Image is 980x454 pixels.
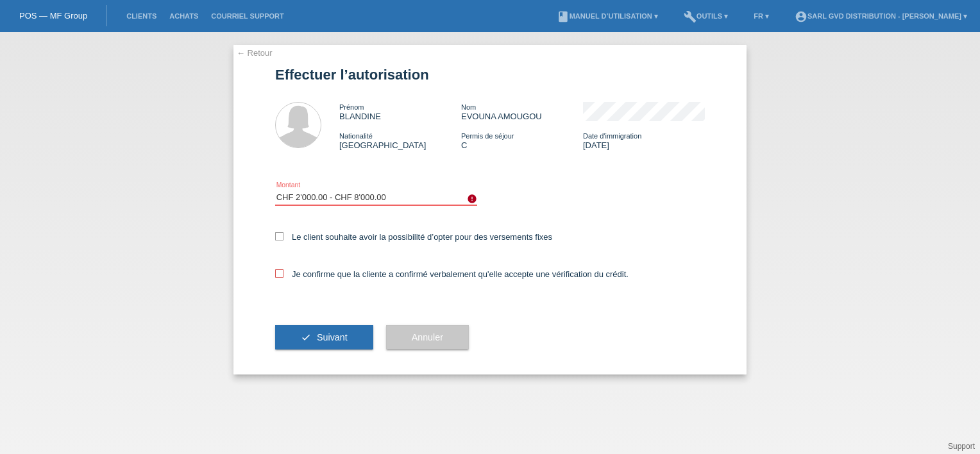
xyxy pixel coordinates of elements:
[205,12,290,20] a: Courriel Support
[275,325,373,349] button: check Suivant
[795,10,807,23] i: account_circle
[583,131,705,150] div: [DATE]
[583,132,641,140] span: Date d'immigration
[120,12,163,20] a: Clients
[747,12,775,20] a: FR ▾
[339,132,373,140] span: Nationalité
[461,103,476,111] span: Nom
[339,103,364,111] span: Prénom
[461,131,583,150] div: C
[301,332,311,342] i: check
[339,131,461,150] div: [GEOGRAPHIC_DATA]
[550,12,664,20] a: bookManuel d’utilisation ▾
[386,325,469,349] button: Annuler
[19,11,87,21] a: POS — MF Group
[461,102,583,121] div: EVOUNA AMOUGOU
[467,194,477,204] i: error
[317,332,348,342] span: Suivant
[684,10,697,23] i: build
[275,67,705,83] h1: Effectuer l’autorisation
[412,332,443,342] span: Annuler
[237,48,273,58] a: ← Retour
[788,12,974,20] a: account_circleSARL GVD DISTRIBUTION - [PERSON_NAME] ▾
[163,12,205,20] a: Achats
[275,232,552,242] label: Le client souhaite avoir la possibilité d’opter pour des versements fixes
[557,10,570,23] i: book
[275,269,629,279] label: Je confirme que la cliente a confirmé verbalement qu'elle accepte une vérification du crédit.
[948,442,975,451] a: Support
[677,12,734,20] a: buildOutils ▾
[461,132,514,140] span: Permis de séjour
[339,102,461,121] div: BLANDINE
